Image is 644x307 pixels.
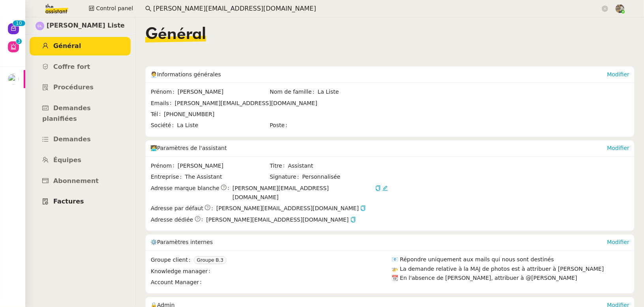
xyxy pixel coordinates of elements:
[151,121,177,130] span: Société
[151,87,178,96] span: Prénom
[391,274,629,283] div: 📆 En l'absence de [PERSON_NAME], attribuer à @[PERSON_NAME]
[84,3,138,14] button: Control panel
[391,255,629,264] div: 📧 Répondre uniquement aux mails qui nous sont destinés
[616,4,624,13] img: 388bd129-7e3b-4cb1-84b4-92a3d763e9b7
[53,83,94,91] span: Procédures
[157,239,213,245] span: Paramètres internes
[157,145,227,151] span: Paramètres de l'assistant
[96,4,133,13] span: Control panel
[151,184,219,193] span: Adresse marque blanche
[151,255,194,264] span: Groupe client
[607,239,629,245] a: Modifier
[177,121,269,130] span: La Liste
[288,161,388,170] span: Assistant
[53,198,84,205] span: Factures
[36,22,44,30] img: svg
[30,130,131,149] a: Demandes
[318,87,388,96] span: La Liste
[151,267,213,276] span: Knowledge manager
[151,99,175,108] span: Emails
[13,20,25,26] nz-badge-sup: 10
[150,67,607,82] div: 🧑‍💼
[30,78,131,97] a: Procédures
[270,161,288,170] span: Titre
[270,172,302,181] span: Signature
[145,27,206,43] span: Général
[8,74,19,85] img: users%2FAXgjBsdPtrYuxuZvIJjRexEdqnq2%2Favatar%2F1599931753966.jpeg
[151,204,203,213] span: Adresse par défaut
[302,172,341,181] span: Personnalisée
[19,20,22,28] p: 0
[53,63,90,70] span: Coffre fort
[47,20,125,31] span: [PERSON_NAME] Liste
[607,71,629,78] a: Modifier
[216,204,366,213] span: [PERSON_NAME][EMAIL_ADDRESS][DOMAIN_NAME]
[270,87,318,96] span: Nom de famille
[175,100,317,106] span: [PERSON_NAME][EMAIL_ADDRESS][DOMAIN_NAME]
[30,99,131,128] a: Demandes planifiées
[42,104,91,122] span: Demandes planifiées
[185,172,269,181] span: The Assistant
[17,39,21,46] p: 3
[150,141,607,156] div: 🧑‍💻
[151,215,193,224] span: Adresse dédiée
[607,145,629,151] a: Modifier
[16,20,19,28] p: 1
[30,37,131,55] a: Général
[16,39,22,44] nz-badge-sup: 3
[151,110,164,119] span: Tél
[194,256,227,264] nz-tag: Groupe B.3
[164,111,214,117] span: [PHONE_NUMBER]
[30,151,131,170] a: Équipes
[151,278,205,287] span: Account Manager
[30,58,131,76] a: Coffre fort
[157,71,221,78] span: Informations générales
[30,172,131,190] a: Abonnement
[53,135,91,143] span: Demandes
[178,87,269,96] span: [PERSON_NAME]
[206,215,356,224] span: [PERSON_NAME][EMAIL_ADDRESS][DOMAIN_NAME]
[232,184,374,202] span: [PERSON_NAME][EMAIL_ADDRESS][DOMAIN_NAME]
[53,177,99,185] span: Abonnement
[151,172,185,181] span: Entreprise
[53,156,81,164] span: Équipes
[178,161,269,170] span: [PERSON_NAME]
[391,264,629,274] div: 🚁 La demande relative à la MAJ de photos est à attribuer à [PERSON_NAME]
[153,4,600,14] input: Rechercher
[151,161,178,170] span: Prénom
[270,121,291,130] span: Poste
[53,42,81,50] span: Général
[150,235,607,250] div: ⚙️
